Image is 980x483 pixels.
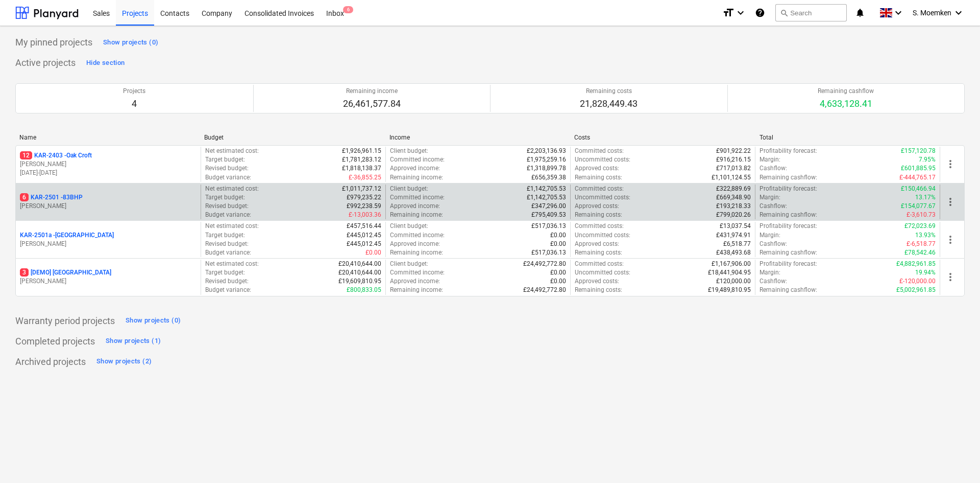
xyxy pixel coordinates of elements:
p: Remaining income : [390,248,443,257]
p: Committed costs : [575,185,624,193]
p: £992,238.59 [347,202,381,211]
iframe: Chat Widget [929,434,980,483]
p: £78,542.46 [904,248,936,257]
p: Active projects [15,57,76,69]
p: Cashflow : [759,202,787,211]
p: Uncommitted costs : [575,268,630,277]
p: [DEMO] [GEOGRAPHIC_DATA] [20,268,111,277]
div: Total [759,134,936,141]
p: Revised budget : [205,164,249,173]
p: £6,518.77 [723,240,751,248]
p: [PERSON_NAME] [20,160,197,169]
p: Committed costs : [575,222,624,231]
i: format_size [722,7,734,19]
p: £0.00 [550,231,566,240]
p: 13.93% [915,231,936,240]
p: Warranty period projects [15,315,115,327]
p: £438,493.68 [716,248,751,257]
p: £20,410,644.00 [338,260,381,268]
p: Profitability forecast : [759,222,817,231]
p: Target budget : [205,193,245,202]
button: Show projects (1) [103,333,163,350]
p: Net estimated cost : [205,260,259,268]
button: Hide section [84,55,127,71]
p: Projects [123,87,145,96]
p: Target budget : [205,268,245,277]
p: Client budget : [390,185,428,193]
p: £2,203,136.93 [527,147,566,155]
div: Show projects (0) [103,37,158,49]
span: more_vert [944,234,957,246]
p: Committed income : [390,155,445,164]
p: Remaining income : [390,286,443,294]
div: 6KAR-2501 -83BHP[PERSON_NAME] [20,193,197,211]
p: £5,002,961.85 [896,286,936,294]
p: £-36,855.25 [349,173,381,182]
p: Margin : [759,155,780,164]
p: £0.00 [550,277,566,286]
span: 3 [20,268,29,277]
p: £13,037.54 [720,222,751,231]
p: Remaining cashflow : [759,248,817,257]
p: £-444,765.17 [899,173,936,182]
p: £517,036.13 [531,248,566,257]
p: [PERSON_NAME] [20,277,197,286]
p: Budget variance : [205,211,251,219]
p: Approved costs : [575,164,619,173]
p: £157,120.78 [901,147,936,155]
p: Budget variance : [205,286,251,294]
i: keyboard_arrow_down [734,7,747,19]
p: £4,882,961.85 [896,260,936,268]
p: £445,012.45 [347,240,381,248]
p: £19,489,810.95 [708,286,751,294]
p: Committed income : [390,268,445,277]
p: Revised budget : [205,240,249,248]
p: Remaining income [343,87,401,96]
p: Remaining cashflow [818,87,874,96]
p: Margin : [759,231,780,240]
p: Completed projects [15,335,95,348]
p: Cashflow : [759,240,787,248]
p: Budget variance : [205,173,251,182]
p: £20,410,644.00 [338,268,381,277]
p: Target budget : [205,155,245,164]
p: £1,318,899.78 [527,164,566,173]
div: Budget [204,134,381,141]
p: KAR-2501 - 83BHP [20,193,83,202]
p: £431,974.91 [716,231,751,240]
p: Cashflow : [759,164,787,173]
p: KAR-2501a - [GEOGRAPHIC_DATA] [20,231,114,240]
p: Remaining costs : [575,211,622,219]
p: Remaining costs : [575,248,622,257]
p: Margin : [759,193,780,202]
p: £-3,610.73 [906,211,936,219]
p: £1,142,705.53 [527,185,566,193]
p: £347,296.00 [531,202,566,211]
p: £1,975,259.16 [527,155,566,164]
p: £1,101,124.55 [712,173,751,182]
p: Remaining cashflow : [759,173,817,182]
p: Approved costs : [575,277,619,286]
p: Committed income : [390,231,445,240]
p: £601,885.95 [901,164,936,173]
p: £656,359.38 [531,173,566,182]
div: Show projects (2) [96,356,152,367]
div: Name [19,134,196,141]
p: £0.00 [550,268,566,277]
p: Client budget : [390,147,428,155]
p: £1,011,737.12 [342,185,381,193]
p: Profitability forecast : [759,147,817,155]
button: Search [775,4,847,21]
p: £1,926,961.15 [342,147,381,155]
p: £322,889.69 [716,185,751,193]
span: more_vert [944,196,957,208]
p: £18,441,904.95 [708,268,751,277]
p: £799,020.26 [716,211,751,219]
p: Approved income : [390,277,440,286]
i: Knowledge base [755,7,765,19]
p: Margin : [759,268,780,277]
p: £24,492,772.80 [523,260,566,268]
span: 6 [343,6,353,13]
p: Net estimated cost : [205,147,259,155]
p: 7.95% [919,155,936,164]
